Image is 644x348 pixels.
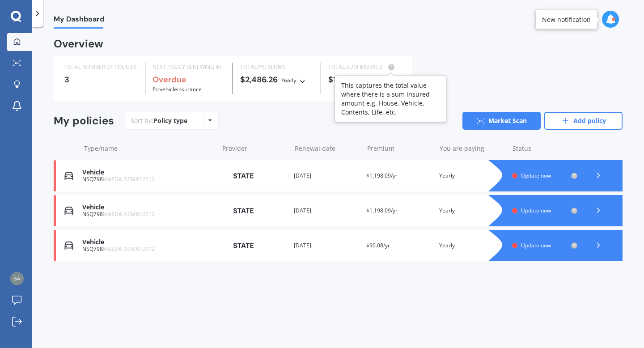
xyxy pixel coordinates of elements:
[64,75,138,84] div: 3
[153,74,186,85] b: Overdue
[64,171,73,180] img: Vehicle
[54,115,114,127] div: My policies
[521,172,551,179] span: Update now
[439,206,505,215] div: Yearly
[439,171,505,180] div: Yearly
[513,144,578,153] div: Status
[544,112,623,130] a: Add policy
[82,211,214,217] div: NSQ798
[367,144,432,153] div: Premium
[240,63,314,72] div: TOTAL PREMIUMS
[221,238,266,254] img: State
[221,168,266,184] img: State
[82,176,214,182] div: NSQ798
[462,112,541,130] a: Market Scan
[294,206,360,215] div: [DATE]
[10,272,24,285] img: b9f48a8958f8137dfe66219ba930773a
[440,144,505,153] div: You are paying
[153,116,187,125] div: Policy type
[54,15,104,27] span: My Dashboard
[521,242,551,249] span: Update now
[221,203,266,219] img: State
[82,204,214,211] div: Vehicle
[222,144,288,153] div: Provider
[153,63,226,72] div: NEXT POLICY RENEWING IN
[328,63,402,72] div: TOTAL SUM INSURED
[542,15,591,24] div: New notification
[82,246,214,252] div: NSQ798
[54,39,103,48] div: Overview
[82,238,214,246] div: Vehicle
[341,81,440,117] div: This captures the total value where there is a sum insured amount e.g. House, Vehicle, Contents, ...
[439,241,505,250] div: Yearly
[64,63,138,72] div: TOTAL NUMBER OF POLICIES
[281,76,297,85] div: Yearly
[240,75,314,85] div: $2,486.26
[294,241,360,250] div: [DATE]
[294,171,360,180] div: [DATE]
[153,85,202,93] span: for Vehicle insurance
[103,175,155,183] span: MAZDA DEMIO 2012
[64,241,73,250] img: Vehicle
[295,144,360,153] div: Renewal date
[366,242,390,249] span: $90.08/yr
[84,144,215,153] div: Type/name
[82,169,214,176] div: Vehicle
[64,206,73,215] img: Vehicle
[103,245,155,253] span: MAZDA DEMIO 2012
[328,75,402,84] div: $19,800
[103,210,155,218] span: MAZDA DEMIO 2012
[366,172,398,179] span: $1,198.09/yr
[521,207,551,214] span: Update now
[131,116,187,125] div: Sort by:
[366,207,398,214] span: $1,198.09/yr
